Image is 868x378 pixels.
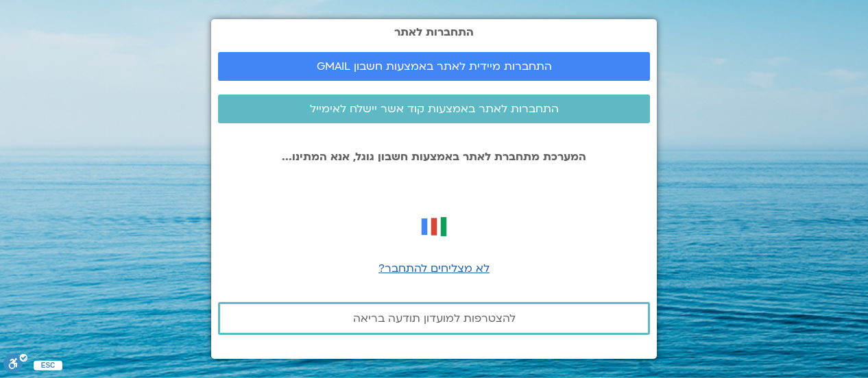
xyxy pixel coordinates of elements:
[218,94,650,123] a: התחברות לאתר באמצעות קוד אשר יישלח לאימייל
[218,26,650,38] h2: התחברות לאתר
[317,60,552,73] span: התחברות מיידית לאתר באמצעות חשבון GMAIL
[353,312,516,325] span: להצטרפות למועדון תודעה בריאה
[218,52,650,81] a: התחברות מיידית לאתר באמצעות חשבון GMAIL
[378,261,490,276] a: לא מצליחים להתחבר?
[218,151,650,163] p: המערכת מתחברת לאתר באמצעות חשבון גוגל, אנא המתינו...
[218,302,650,335] a: להצטרפות למועדון תודעה בריאה
[310,103,559,115] span: התחברות לאתר באמצעות קוד אשר יישלח לאימייל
